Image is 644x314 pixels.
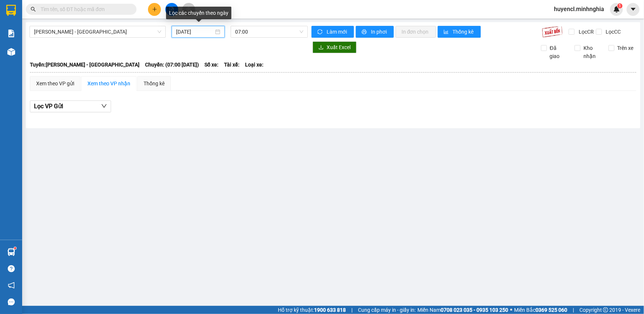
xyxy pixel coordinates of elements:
span: | [351,306,352,314]
span: Trên xe [614,44,637,52]
img: 9k= [542,26,563,38]
span: Phan Rí - Sài Gòn [34,26,161,37]
span: Làm mới [327,28,348,36]
span: Lọc VP Gửi [34,102,63,111]
button: syncLàm mới [311,26,354,38]
span: plus [152,7,157,12]
span: Lọc CC [603,28,622,36]
span: printer [362,29,368,35]
button: printerIn phơi [356,26,394,38]
img: icon-new-feature [613,6,620,13]
span: Miền Bắc [514,306,567,314]
span: Kho nhận [581,44,603,60]
div: Thống kê [144,79,165,88]
sup: 1 [617,3,623,8]
img: logo-vxr [6,5,16,16]
span: Lọc CR [576,28,595,36]
span: notification [8,282,15,289]
div: Xem theo VP nhận [87,79,130,88]
button: In đơn chọn [396,26,436,38]
span: 1 [619,3,621,8]
button: file-add [165,3,178,16]
span: message [8,298,15,306]
span: | [573,306,574,314]
input: 12/10/2025 [176,28,214,36]
input: Tìm tên, số ĐT hoặc mã đơn [41,5,128,13]
sup: 1 [14,247,16,249]
img: warehouse-icon [7,48,15,56]
span: down [101,103,107,109]
button: plus [148,3,161,16]
span: copyright [603,307,608,313]
span: search [31,7,36,12]
strong: 0708 023 035 - 0935 103 250 [441,307,508,313]
span: Đã giao [547,44,569,60]
span: Miền Nam [417,306,508,314]
span: bar-chart [444,29,450,35]
strong: 1900 633 818 [314,307,346,313]
span: Thống kê [453,28,475,36]
div: Xem theo VP gửi [36,79,74,88]
button: caret-down [627,3,640,16]
span: 07:00 [235,26,303,37]
img: warehouse-icon [7,248,15,256]
button: Lọc VP Gửi [30,100,111,112]
span: In phơi [371,28,388,36]
span: Cung cấp máy in - giấy in: [358,306,416,314]
span: Hỗ trợ kỹ thuật: [278,306,346,314]
span: caret-down [630,6,637,13]
strong: 0369 525 060 [535,307,567,313]
div: Lọc các chuyến theo ngày [166,7,231,19]
button: downloadXuất Excel [313,41,357,53]
span: question-circle [8,265,15,272]
button: bar-chartThống kê [438,26,481,38]
span: Chuyến: (07:00 [DATE]) [145,61,199,69]
button: aim [182,3,195,16]
span: sync [317,29,324,35]
b: Tuyến: [PERSON_NAME] - [GEOGRAPHIC_DATA] [30,62,140,68]
span: ⚪️ [510,308,512,311]
span: huyencl.minhnghia [548,4,610,14]
img: solution-icon [7,30,15,37]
